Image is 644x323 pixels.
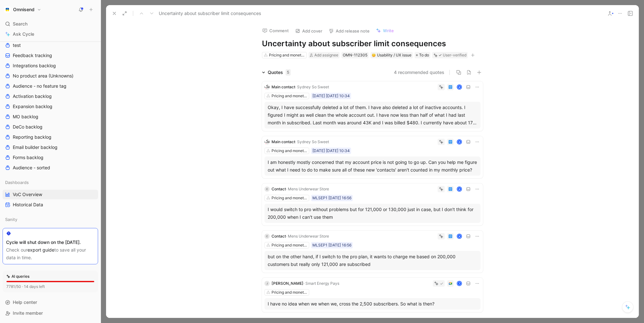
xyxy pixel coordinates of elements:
[3,143,98,152] a: Email builder backlog
[264,187,270,192] div: C
[272,84,295,89] span: Main contact
[13,93,52,99] span: Activation backlog
[3,178,98,187] div: Dashboards
[292,26,325,35] button: Add cover
[295,139,329,144] span: · Sydney So Sweet
[3,92,98,101] a: Activation backlog
[371,52,413,58] div: 🤔Usability / UX issue
[443,52,466,58] div: User-verified
[3,5,43,14] button: OmnisendOmnisend
[286,69,291,76] div: 5
[6,283,45,290] div: 7781/50 · 14 days left
[6,246,95,261] div: Check our to save all your data in time.
[13,103,52,110] span: Expansion backlog
[13,299,37,305] span: Help center
[5,216,17,223] span: Sanity
[457,140,461,144] div: K
[13,114,38,120] span: MO backlog
[4,6,11,13] img: Omnisend
[264,281,270,286] div: J
[312,93,350,99] div: [DATE] [DATE] 10:34
[3,178,98,209] div: DashboardsVoC OverviewHistorical Data
[272,93,307,99] div: Pricing and monetisation
[3,102,98,111] a: Expansion backlog
[268,158,477,174] div: I am honestly mostly concerned that my account price is not going to go up. Can you help me figur...
[3,190,98,199] a: VoC Overview
[13,52,52,59] span: Feedback tracking
[264,234,270,239] div: C
[264,84,270,90] img: logo
[272,242,307,248] div: Pricing and monetisation
[372,52,411,58] div: Usability / UX issue
[457,234,461,239] div: K
[3,112,98,121] a: MO backlog
[312,148,350,154] div: [DATE] [DATE] 10:34
[312,195,351,201] div: MLSEP1 [DATE] 16:56
[3,215,98,226] div: Sanity
[457,282,461,286] div: T
[13,134,51,140] span: Reporting backlog
[3,61,98,70] a: Integrations backlog
[326,26,372,35] button: Add release note
[13,83,66,89] span: Audience - no feature tag
[3,29,98,39] a: Ask Cycle
[13,20,27,28] span: Search
[457,187,461,191] div: K
[269,52,305,58] div: Pricing and monetisation
[295,84,329,89] span: · Sydney So Sweet
[3,200,98,209] a: Historical Data
[5,179,29,186] span: Dashboards
[13,30,34,38] span: Ask Cycle
[262,39,483,49] h1: Uncertainty about subscriber limit consequences
[272,289,307,296] div: Pricing and monetisation
[272,195,307,201] div: Pricing and monetisation
[13,144,57,150] span: Email builder backlog
[272,187,286,191] span: Contact
[3,132,98,142] a: Reporting backlog
[3,71,98,81] a: No product area (Unknowns)
[272,281,303,286] span: [PERSON_NAME]
[13,73,73,79] span: No product area (Unknowns)
[394,69,444,76] button: 4 recommended quotes
[27,247,54,253] a: export guide
[6,239,95,246] div: Cycle will shut down on the [DATE].
[3,81,98,91] a: Audience - no feature tag
[3,40,98,50] a: test
[419,52,429,58] span: To do
[259,69,293,76] div: Quotes5
[159,10,261,17] span: Uncertainty about subscriber limit consequences
[3,297,98,307] div: Help center
[3,215,98,224] div: Sanity
[13,124,42,130] span: DeCo backlog
[13,310,43,316] span: Invite member
[272,148,307,154] div: Pricing and monetisation
[3,308,98,318] div: Invite member
[3,19,98,29] div: Search
[259,26,292,35] button: Comment
[268,69,291,76] div: Quotes
[372,53,376,57] img: 🤔
[3,153,98,162] a: Forms backlog
[343,52,367,58] div: OMN-112305
[312,242,351,248] div: MLSEP1 [DATE] 16:56
[13,42,21,48] span: test
[268,253,477,268] div: but on the other hand, if I switch to the pro plan, it wants to charge me based on 200,000 custom...
[268,206,477,221] div: I would switch to pro without problems but for 121,000 or 130,000 just in case, but I don't think...
[268,300,477,308] div: I have no idea when we when we, cross the 2,500 subscribers. So what is then?
[303,281,339,286] span: · Smart Energy Pays
[383,28,394,33] span: Write
[13,7,34,12] h1: Omnisend
[314,53,338,57] span: Add assignee
[3,122,98,132] a: DeCo backlog
[13,165,50,171] span: Audience - sorted
[272,234,286,239] span: Contact
[272,139,295,144] span: Main contact
[457,85,461,89] div: K
[3,51,98,60] a: Feedback tracking
[286,234,329,239] span: · Mens Underwear Store
[373,26,397,35] button: Write
[13,154,43,161] span: Forms backlog
[13,202,43,208] span: Historical Data
[13,62,56,69] span: Integrations backlog
[268,104,477,127] div: Okay, I have successfully deleted a lot of them. I have also deleted a lot of inactive accounts. ...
